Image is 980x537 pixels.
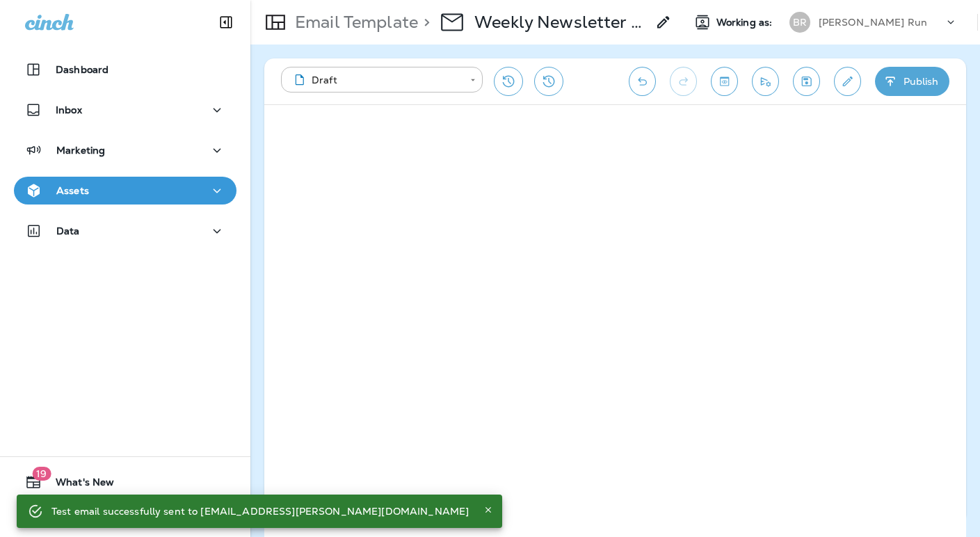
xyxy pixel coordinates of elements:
p: Weekly Newsletter 2025 - [DATE] Browns Run [474,12,647,33]
button: Data [14,217,236,245]
p: [PERSON_NAME] Run [819,17,927,28]
button: Edit details [834,67,861,96]
div: Weekly Newsletter 2025 - 10/14/25 Browns Run [474,12,647,33]
button: Assets [14,177,236,205]
div: Draft [291,73,460,87]
button: Support [14,502,236,529]
p: Email Template [289,12,418,33]
button: View Changelog [534,67,563,96]
button: Dashboard [14,56,236,83]
button: Save [793,67,820,96]
button: Toggle preview [711,67,738,96]
p: Dashboard [56,64,109,75]
button: Marketing [14,136,236,164]
p: Assets [56,185,89,196]
button: Undo [629,67,656,96]
span: 19 [32,467,51,481]
div: Test email successfully sent to [EMAIL_ADDRESS][PERSON_NAME][DOMAIN_NAME] [51,499,469,524]
button: Close [480,502,497,518]
button: Restore from previous version [494,67,523,96]
p: Inbox [56,104,82,115]
span: Working as: [716,17,776,29]
button: Collapse Sidebar [207,8,246,36]
button: Send test email [752,67,779,96]
p: Data [56,225,80,237]
button: Inbox [14,96,236,124]
button: Publish [875,67,949,96]
p: Marketing [56,145,105,156]
p: > [418,12,430,33]
button: 19What's New [14,468,236,496]
div: BR [789,12,810,33]
span: What's New [42,476,114,493]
